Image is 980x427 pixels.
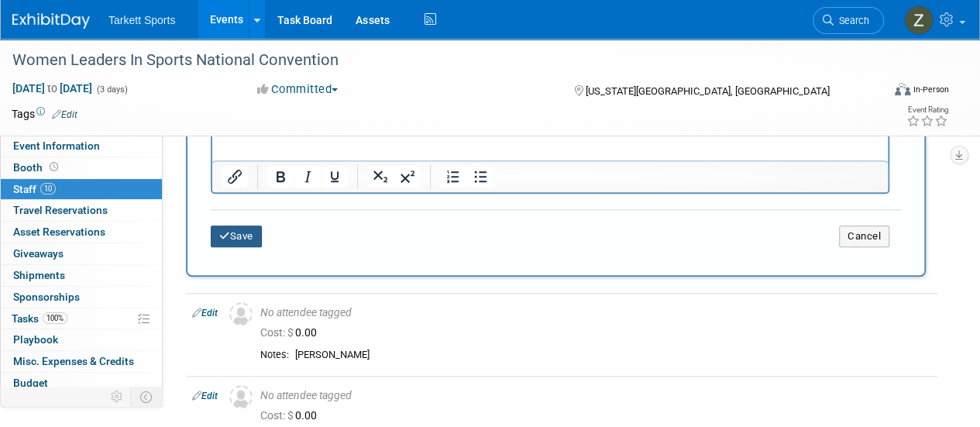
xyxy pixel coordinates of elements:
span: Staff [13,183,56,195]
span: Shipments [13,269,65,281]
div: [PERSON_NAME] [295,349,931,362]
button: Committed [252,81,344,98]
span: Travel Reservations [13,204,108,216]
span: Playbook [13,333,58,346]
span: Budget [13,377,48,389]
span: 10 [40,183,56,195]
span: Cost: $ [260,326,295,339]
a: Asset Reservations [1,222,162,243]
span: to [45,82,60,95]
div: Event Rating [906,106,948,114]
a: Tasks100% [1,308,162,329]
a: Budget [1,373,162,394]
td: Personalize Event Tab Strip [104,387,131,407]
a: Staff10 [1,179,162,200]
span: 0.00 [260,326,323,339]
button: Save [211,226,262,247]
span: Booth not reserved yet [46,161,61,173]
img: Unassigned-User-Icon.png [229,302,253,325]
button: Bold [267,166,294,188]
td: Tags [12,106,77,122]
div: No attendee tagged [260,389,931,403]
div: No attendee tagged [260,306,931,320]
span: Event Information [13,139,100,152]
button: Insert/edit link [222,166,248,188]
span: 100% [43,312,67,324]
a: Shipments [1,265,162,286]
button: Bullet list [467,166,493,188]
button: Numbered list [440,166,466,188]
button: Italic [294,166,321,188]
p: [PERSON_NAME] [9,6,667,22]
img: Zak Sigler [904,5,934,35]
button: Underline [322,166,348,188]
button: Cancel [839,226,889,247]
a: Booth [1,157,162,178]
a: Edit [52,109,77,120]
span: Sponsorships [13,291,80,303]
span: [DATE] [DATE] [12,81,93,95]
img: ExhibitDay [12,13,90,29]
span: 0.00 [260,409,323,422]
a: Search [813,7,884,34]
img: Format-Inperson.png [895,83,910,95]
span: Giveaways [13,247,64,260]
td: Toggle Event Tabs [131,387,163,407]
a: Sponsorships [1,287,162,308]
a: Edit [192,391,218,401]
a: Misc. Expenses & Credits [1,351,162,372]
a: Edit [192,308,218,319]
span: Asset Reservations [13,226,105,238]
span: Misc. Expenses & Credits [13,355,134,367]
img: Unassigned-User-Icon.png [229,385,253,408]
span: Cost: $ [260,409,295,422]
a: Travel Reservations [1,200,162,221]
button: Subscript [367,166,394,188]
a: Giveaways [1,243,162,264]
div: Event Format [812,81,949,104]
div: In-Person [913,84,949,95]
body: Rich Text Area. Press ALT-0 for help. [9,6,668,22]
button: Superscript [394,166,421,188]
a: Event Information [1,136,162,157]
span: (3 days) [95,84,128,95]
a: Playbook [1,329,162,350]
span: [US_STATE][GEOGRAPHIC_DATA], [GEOGRAPHIC_DATA] [585,85,829,97]
span: Tarkett Sports [108,14,175,26]
div: Women Leaders In Sports National Convention [7,46,869,74]
div: Notes: [260,349,289,361]
span: Booth [13,161,61,174]
span: Tasks [12,312,67,325]
span: Search [834,15,869,26]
